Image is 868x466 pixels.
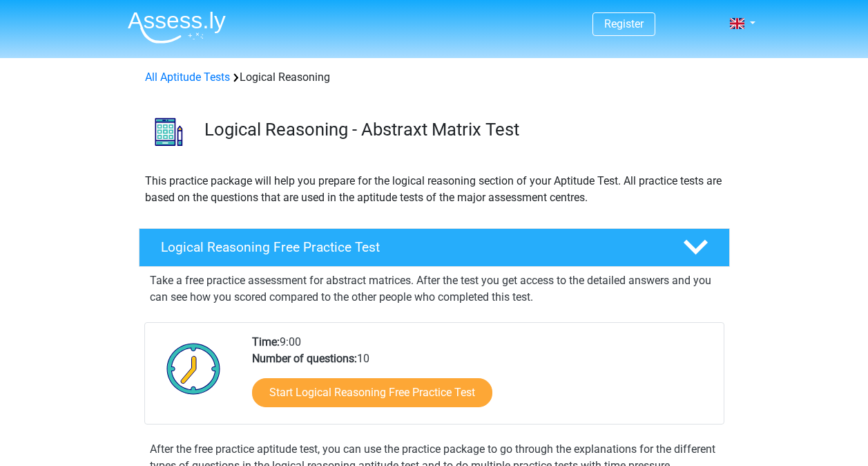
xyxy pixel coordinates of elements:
[604,17,644,30] a: Register
[145,173,724,206] p: This practice package will help you prepare for the logical reasoning section of your Aptitude Te...
[252,335,280,348] b: Time:
[161,239,661,255] h4: Logical Reasoning Free Practice Test
[252,378,492,407] a: Start Logical Reasoning Free Practice Test
[150,272,719,306] p: Take a free practice assessment for abstract matrices. After the test you get access to the detai...
[159,334,229,403] img: Clock
[242,334,723,424] div: 9:00 10
[133,228,735,267] a: Logical Reasoning Free Practice Test
[252,352,357,365] b: Number of questions:
[139,69,729,86] div: Logical Reasoning
[139,102,198,161] img: logical reasoning
[204,119,719,140] h3: Logical Reasoning - Abstraxt Matrix Test
[145,71,230,84] a: All Aptitude Tests
[128,11,226,44] img: Assessly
